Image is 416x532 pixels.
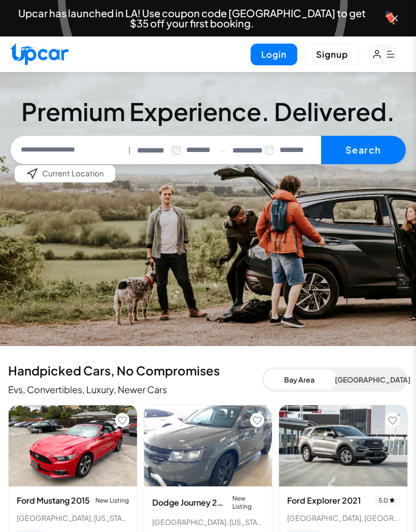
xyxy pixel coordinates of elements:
[95,497,129,505] span: New Listing
[335,369,406,390] button: [GEOGRAPHIC_DATA]
[11,99,406,124] h3: Premium Experience. Delivered.
[8,383,262,397] p: Evs, Convertibles, Luxury, Newer Cars
[251,44,297,65] button: Login
[287,495,361,507] h3: Ford Explorer 2021
[26,168,104,180] li: Current Location
[152,497,229,509] h3: Dodge Journey 2020
[305,44,359,65] button: Signup
[386,413,400,427] button: Add to favorites
[115,413,129,427] button: Add to favorites
[8,8,375,28] span: Upcar has launched in LA! Use coupon code [GEOGRAPHIC_DATA] to get $35 off your first booking.
[250,413,264,427] button: Add to favorites
[220,144,226,156] span: —
[279,405,407,486] img: Ford Explorer 2021
[232,495,264,511] span: New Listing
[389,497,395,503] img: star
[17,513,129,523] div: [GEOGRAPHIC_DATA], [US_STATE]
[287,513,399,523] div: [GEOGRAPHIC_DATA], [GEOGRAPHIC_DATA] • 2 trips
[264,369,335,390] button: Bay Area
[17,495,90,507] h3: Ford Mustang 2015
[10,43,68,65] img: Upcar Logo
[128,144,131,156] span: |
[374,496,399,506] div: 5.0
[321,136,406,164] button: Search
[152,517,264,527] div: [GEOGRAPHIC_DATA], [US_STATE] • 1 trips
[8,362,262,378] h2: Handpicked Cars, No Compromises
[144,405,272,486] img: Dodge Journey 2020
[9,405,137,486] img: Ford Mustang 2015
[390,13,400,23] button: Close banner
